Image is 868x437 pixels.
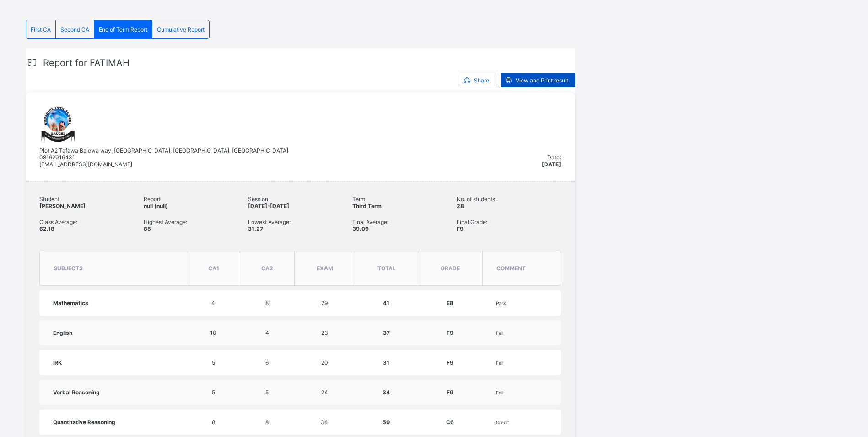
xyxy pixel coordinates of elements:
[317,265,333,272] span: Exam
[248,202,289,209] span: [DATE]-[DATE]
[39,147,288,168] span: Plot A2 Tafawa Balewa way, [GEOGRAPHIC_DATA], [GEOGRAPHIC_DATA], [GEOGRAPHIC_DATA] 08162016431 [E...
[383,359,389,366] span: 31
[39,196,144,202] span: Student
[447,359,453,366] span: F9
[377,265,396,272] span: total
[496,390,503,395] span: Fail
[496,420,509,425] span: Credit
[31,26,51,33] span: First CA
[457,225,464,232] span: F9
[321,419,328,426] span: 34
[53,300,88,306] span: Mathematics
[547,154,561,161] span: Date:
[447,300,453,306] span: E8
[383,300,389,306] span: 41
[39,218,144,225] span: Class Average:
[265,359,269,366] span: 6
[447,329,453,336] span: F9
[441,265,460,272] span: grade
[542,161,561,168] span: [DATE]
[383,329,390,336] span: 37
[265,389,269,396] span: 5
[457,202,464,209] span: 28
[39,106,76,142] img: sunshine.png
[265,300,269,306] span: 8
[248,218,352,225] span: Lowest Average:
[60,26,89,33] span: Second CA
[321,359,328,366] span: 20
[53,329,72,336] span: English
[39,202,86,209] span: [PERSON_NAME]
[447,389,453,396] span: F9
[208,265,219,272] span: CA1
[457,218,561,225] span: Final Grade:
[248,196,352,202] span: Session
[212,359,215,366] span: 5
[39,225,54,232] span: 62.18
[474,77,489,84] span: Share
[321,389,328,396] span: 24
[99,26,147,33] span: End of Term Report
[265,419,269,426] span: 8
[352,196,457,202] span: Term
[446,419,454,426] span: C6
[383,389,390,396] span: 34
[248,225,263,232] span: 31.27
[496,300,506,306] span: Pass
[212,419,215,426] span: 8
[144,202,168,209] span: null (null)
[144,196,248,202] span: Report
[53,359,62,366] span: IRK
[54,265,83,272] span: subjects
[321,329,328,336] span: 23
[53,389,100,396] span: Verbal Reasoning
[383,419,390,426] span: 50
[321,300,328,306] span: 29
[265,329,269,336] span: 4
[144,218,248,225] span: Highest Average:
[457,196,561,202] span: No. of students:
[352,225,369,232] span: 39.09
[352,218,457,225] span: Final Average:
[43,57,129,68] span: Report for FATIMAH
[496,360,503,366] span: Fail
[496,265,526,272] span: comment
[144,225,151,232] span: 85
[516,77,568,84] span: View and Print result
[211,300,215,306] span: 4
[261,265,273,272] span: CA2
[352,202,382,209] span: Third Term
[496,330,503,336] span: Fail
[212,389,215,396] span: 5
[157,26,205,33] span: Cumulative Report
[53,419,115,426] span: Quantitative Reasoning
[210,329,216,336] span: 10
